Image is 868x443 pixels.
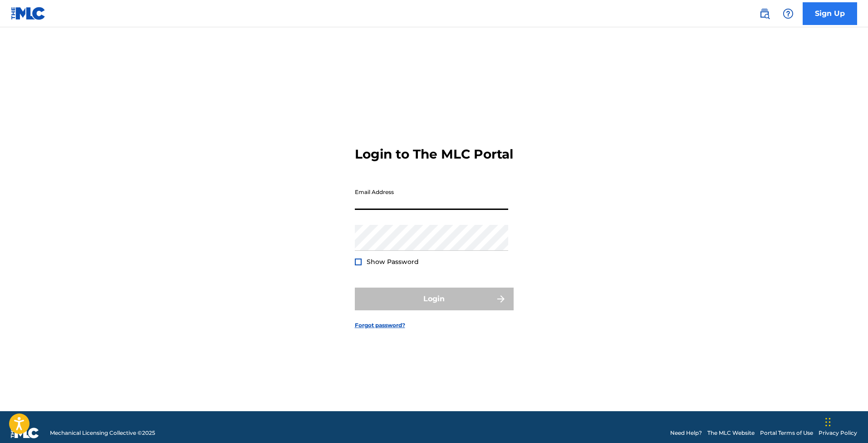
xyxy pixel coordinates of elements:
[755,5,774,23] a: Public Search
[760,429,813,437] a: Portal Terms of Use
[355,146,513,162] h3: Login to The MLC Portal
[783,8,794,19] img: help
[823,399,868,443] iframe: Chat Widget
[819,429,857,437] a: Privacy Policy
[779,5,797,23] div: Help
[670,429,702,437] a: Need Help?
[759,8,770,19] img: search
[823,399,868,443] div: Widget de chat
[11,428,39,438] img: logo
[825,408,831,436] div: Arrastar
[355,321,405,329] a: Forgot password?
[707,429,755,437] a: The MLC Website
[50,429,155,437] span: Mechanical Licensing Collective © 2025
[803,2,857,25] a: Sign Up
[11,7,46,20] img: MLC Logo
[367,258,419,266] span: Show Password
